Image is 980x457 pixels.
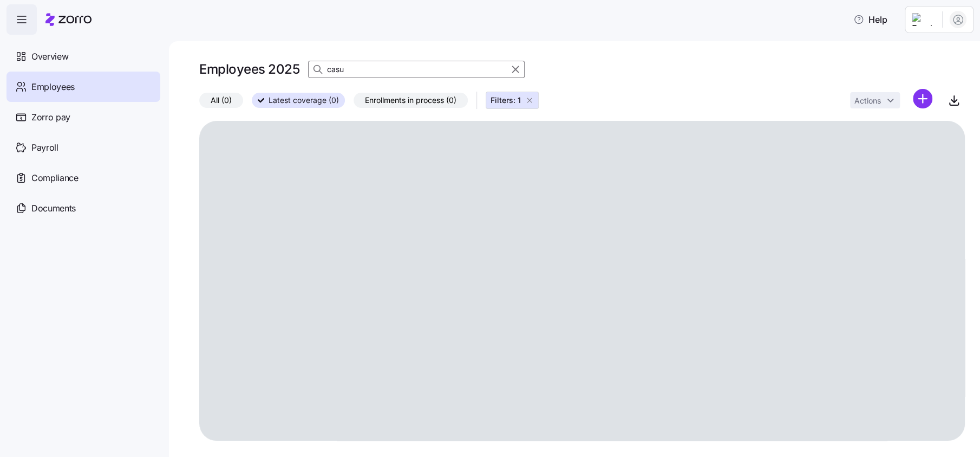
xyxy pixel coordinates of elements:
span: Actions [854,97,881,105]
a: Documents [6,193,160,223]
a: Compliance [6,163,160,193]
img: Employer logo [912,13,933,26]
h1: Employees 2025 [199,61,299,78]
a: Zorro pay [6,102,160,132]
span: All (0) [211,93,232,107]
input: Search Employees [308,61,525,78]
span: Zorro pay [31,111,70,124]
span: Filters: 1 [491,95,521,106]
a: Overview [6,41,160,72]
span: Employees [31,80,75,94]
span: Overview [31,50,68,63]
a: Employees [6,72,160,102]
span: Enrollments in process (0) [365,93,456,107]
span: Documents [31,202,76,215]
span: Payroll [31,141,58,155]
span: Latest coverage (0) [269,93,339,107]
button: Actions [850,92,900,108]
span: Compliance [31,171,79,185]
button: Filters: 1 [486,92,539,109]
span: Help [853,13,887,26]
button: Help [845,9,896,30]
svg: add icon [913,89,932,108]
a: Payroll [6,132,160,163]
